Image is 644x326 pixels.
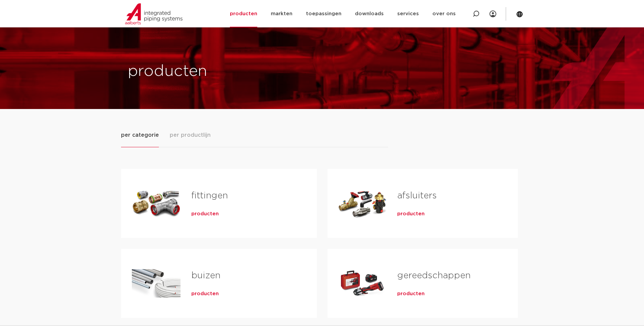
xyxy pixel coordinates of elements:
[191,191,228,200] a: fittingen
[397,211,425,217] a: producten
[397,271,471,280] a: gereedschappen
[191,211,219,217] a: producten
[191,290,219,297] a: producten
[128,61,319,82] h1: producten
[397,191,437,200] a: afsluiters
[121,131,159,139] span: per categorie
[397,290,425,297] a: producten
[170,131,211,139] span: per productlijn
[191,271,220,280] a: buizen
